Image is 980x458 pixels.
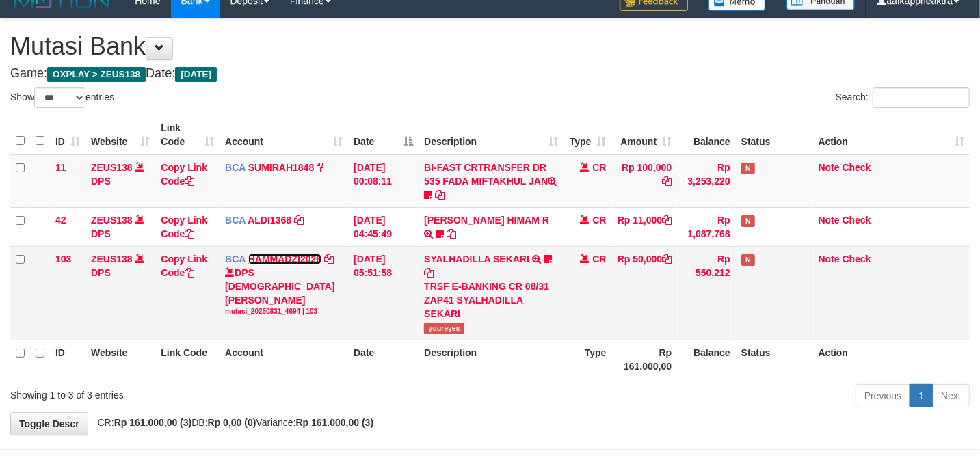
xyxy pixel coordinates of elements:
a: Copy Link Code [161,162,207,187]
th: Date [348,340,419,379]
span: Has Note [741,163,755,174]
strong: Rp 0,00 (0) [208,417,256,428]
h1: Mutasi Bank [10,33,970,60]
td: BI-FAST CRTRANSFER DR 535 FADA MIFTAKHUL JAN [419,154,564,208]
span: 103 [55,254,71,265]
td: Rp 3,253,220 [677,154,736,208]
th: Status [736,340,813,379]
th: ID [50,340,85,379]
a: Copy HAMMADZI2026 to clipboard [324,254,334,265]
a: Toggle Descr [10,412,88,435]
div: TRSF E-BANKING CR 08/31 ZAP41 SYALHADILLA SEKARI [424,280,558,321]
td: Rp 50,000 [612,246,678,340]
a: Next [932,384,970,407]
a: ZEUS138 [91,162,133,173]
a: ZEUS138 [91,215,133,226]
a: 1 [910,384,933,407]
a: Note [819,254,840,265]
h4: Game: Date: [10,67,970,81]
a: Copy Link Code [161,215,207,239]
a: Copy Rp 50,000 to clipboard [662,254,672,265]
th: Link Code: activate to sort column ascending [155,116,220,154]
a: Copy Rp 11,000 to clipboard [662,215,672,226]
th: Link Code [155,340,220,379]
span: CR [592,162,606,173]
a: SUMIRAH1848 [248,162,314,173]
th: Type: activate to sort column ascending [564,116,612,154]
span: Has Note [741,254,755,266]
th: Balance [677,340,736,379]
a: Copy SYALHADILLA SEKARI to clipboard [424,267,434,278]
th: Date: activate to sort column descending [348,116,419,154]
span: [DATE] [175,67,217,82]
span: CR [592,254,606,265]
a: Copy BI-FAST CRTRANSFER DR 535 FADA MIFTAKHUL JAN to clipboard [435,189,445,200]
td: [DATE] 05:51:58 [348,246,419,340]
td: [DATE] 00:08:11 [348,154,419,208]
a: Note [819,215,840,226]
span: OXPLAY > ZEUS138 [47,67,146,82]
div: DPS [DEMOGRAPHIC_DATA][PERSON_NAME] [225,266,343,316]
th: Website: activate to sort column ascending [85,116,155,154]
td: DPS [85,154,155,208]
label: Show entries [10,87,114,108]
a: Check [843,162,871,173]
span: 11 [55,162,66,173]
a: [PERSON_NAME] HIMAM R [424,215,549,226]
th: Account [220,340,348,379]
a: HAMMADZI2026 [248,254,321,265]
a: ZEUS138 [91,254,133,265]
a: SYALHADILLA SEKARI [424,254,529,265]
th: ID: activate to sort column ascending [50,116,85,154]
a: Copy Link Code [161,254,207,278]
th: Amount: activate to sort column ascending [612,116,678,154]
select: Showentries [34,87,85,108]
a: Copy SUMIRAH1848 to clipboard [317,162,326,173]
span: CR: DB: Variance: [91,417,374,428]
span: BCA [225,162,246,173]
span: BCA [225,215,246,226]
span: CR [592,215,606,226]
div: mutasi_20250831_4694 | 103 [225,307,343,316]
td: Rp 11,000 [612,207,678,246]
label: Search: [836,87,970,108]
a: Previous [856,384,910,407]
span: BCA [225,254,246,265]
th: Status [736,116,813,154]
th: Balance [677,116,736,154]
a: Check [843,215,871,226]
input: Search: [873,87,970,108]
strong: Rp 161.000,00 (3) [296,417,374,428]
a: Copy Rp 100,000 to clipboard [662,176,672,187]
span: youreyes [424,323,464,334]
th: Description: activate to sort column ascending [419,116,564,154]
td: DPS [85,207,155,246]
th: Action [813,340,970,379]
a: Copy ALVA HIMAM R to clipboard [447,228,456,239]
th: Account: activate to sort column ascending [220,116,348,154]
th: Rp 161.000,00 [612,340,678,379]
td: Rp 1,087,768 [677,207,736,246]
th: Type [564,340,612,379]
th: Action: activate to sort column ascending [813,116,970,154]
span: 42 [55,215,66,226]
a: Note [819,162,840,173]
td: [DATE] 04:45:49 [348,207,419,246]
td: Rp 100,000 [612,154,678,208]
span: Has Note [741,215,755,227]
a: Copy ALDI1368 to clipboard [294,215,304,226]
td: Rp 550,212 [677,246,736,340]
th: Website [85,340,155,379]
a: ALDI1368 [248,215,291,226]
strong: Rp 161.000,00 (3) [114,417,192,428]
th: Description [419,340,564,379]
td: DPS [85,246,155,340]
div: Showing 1 to 3 of 3 entries [10,383,398,402]
a: Check [843,254,871,265]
